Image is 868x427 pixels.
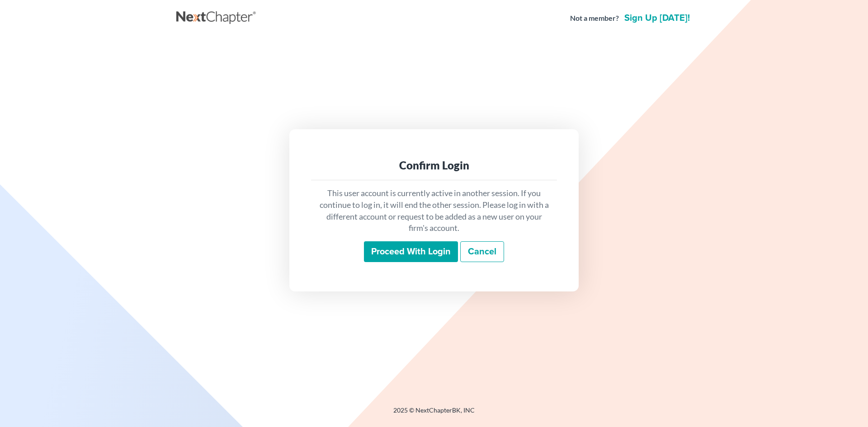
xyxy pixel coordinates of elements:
strong: Not a member? [570,13,619,23]
a: Sign up [DATE]! [623,14,692,23]
p: This user account is currently active in another session. If you continue to log in, it will end ... [318,188,550,234]
a: Cancel [460,241,504,262]
input: Proceed with login [364,241,458,262]
div: Confirm Login [318,158,550,173]
div: 2025 © NextChapterBK, INC [176,406,692,422]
